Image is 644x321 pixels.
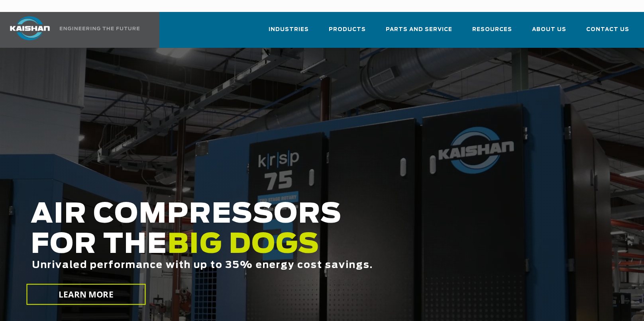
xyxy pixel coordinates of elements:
[329,25,366,34] span: Products
[532,25,566,34] span: About Us
[32,260,373,270] span: Unrivaled performance with up to 35% energy cost savings.
[59,289,114,300] span: LEARN MORE
[386,19,452,46] a: Parts and Service
[586,25,629,34] span: Contact Us
[167,231,320,258] span: BIG DOGS
[472,19,512,46] a: Resources
[269,25,309,34] span: Industries
[26,284,145,305] a: LEARN MORE
[472,25,512,34] span: Resources
[586,19,629,46] a: Contact Us
[31,200,515,296] h2: AIR COMPRESSORS FOR THE
[532,19,566,46] a: About Us
[269,19,309,46] a: Industries
[60,27,139,30] img: Engineering the future
[386,25,452,34] span: Parts and Service
[329,19,366,46] a: Products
